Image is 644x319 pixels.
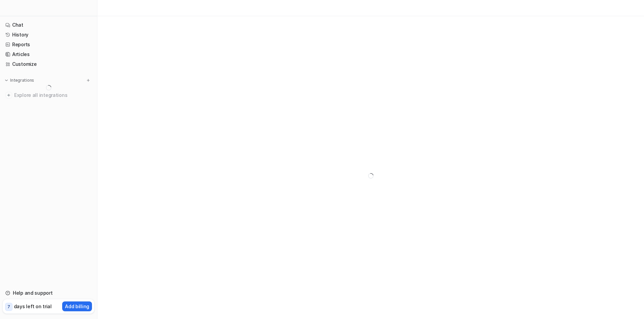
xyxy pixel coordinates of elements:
[3,50,94,59] a: Articles
[3,288,94,298] a: Help and support
[3,30,94,39] a: History
[7,304,10,310] p: 7
[3,77,36,84] button: Integrations
[14,90,92,101] span: Explore all integrations
[62,301,92,311] button: Add billing
[65,303,89,310] p: Add billing
[14,303,52,310] p: days left on trial
[3,40,94,49] a: Reports
[5,92,12,99] img: explore all integrations
[10,78,34,83] p: Integrations
[4,78,9,83] img: expand menu
[3,90,94,100] a: Explore all integrations
[3,20,94,30] a: Chat
[86,78,91,83] img: menu_add.svg
[3,59,94,69] a: Customize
